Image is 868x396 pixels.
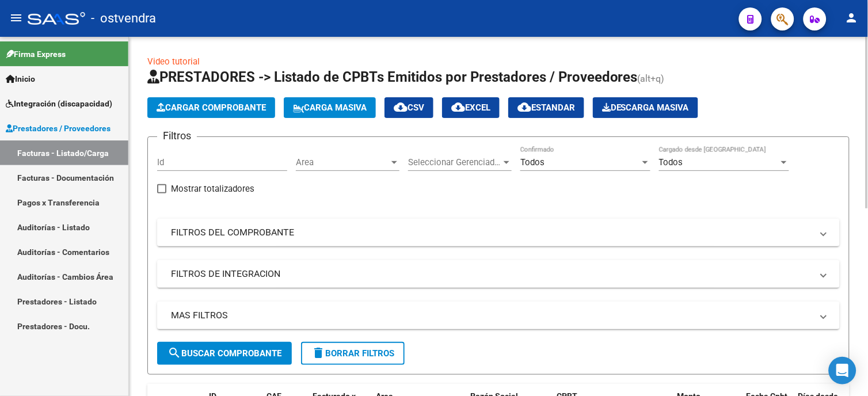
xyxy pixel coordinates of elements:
mat-icon: person [845,11,859,25]
button: Cargar Comprobante [147,97,275,118]
span: CSV [394,102,424,113]
span: Cargar Comprobante [157,102,266,113]
span: Borrar Filtros [311,348,394,359]
span: Inicio [6,73,35,85]
mat-icon: cloud_download [517,100,531,114]
span: Buscar Comprobante [167,348,281,359]
button: Buscar Comprobante [157,342,292,365]
span: EXCEL [451,102,490,113]
span: (alt+q) [638,73,665,84]
span: Firma Express [6,48,66,60]
app-download-masive: Descarga masiva de comprobantes (adjuntos) [593,97,698,118]
span: Area [296,157,389,167]
mat-panel-title: FILTROS DE INTEGRACION [171,268,812,280]
button: Carga Masiva [284,97,376,118]
span: Carga Masiva [293,102,367,113]
span: Integración (discapacidad) [6,97,112,110]
button: EXCEL [442,97,500,118]
mat-icon: cloud_download [451,100,465,114]
span: Todos [659,157,683,167]
a: Video tutorial [147,56,200,67]
button: Descarga Masiva [593,97,698,118]
h3: Filtros [157,128,197,144]
span: PRESTADORES -> Listado de CPBTs Emitidos por Prestadores / Proveedores [147,69,638,85]
span: Prestadores / Proveedores [6,122,111,135]
mat-icon: search [167,346,181,360]
span: Seleccionar Gerenciador [408,157,501,167]
button: CSV [384,97,433,118]
mat-icon: menu [9,11,23,25]
span: Descarga Masiva [602,102,689,113]
span: Todos [520,157,545,167]
mat-panel-title: FILTROS DEL COMPROBANTE [171,226,812,239]
span: - ostvendra [91,6,156,31]
mat-panel-title: MAS FILTROS [171,309,812,322]
button: Borrar Filtros [301,342,405,365]
div: Open Intercom Messenger [829,357,856,384]
mat-icon: cloud_download [394,100,408,114]
span: Estandar [517,102,575,113]
mat-icon: delete [311,346,325,360]
mat-expansion-panel-header: FILTROS DEL COMPROBANTE [157,219,840,246]
mat-expansion-panel-header: FILTROS DE INTEGRACION [157,260,840,288]
span: Mostrar totalizadores [171,182,254,196]
button: Estandar [508,97,584,118]
mat-expansion-panel-header: MAS FILTROS [157,302,840,329]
